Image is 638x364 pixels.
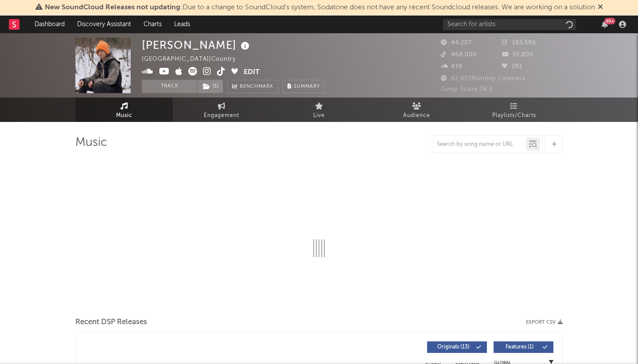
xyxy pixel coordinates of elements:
button: Track [142,80,197,93]
a: Music [75,98,173,122]
span: 468,000 [441,52,477,58]
span: New SoundCloud Releases not updating [45,4,180,11]
span: : Due to a change to SoundCloud's system, Sodatone does not have any recent Soundcloud releases. ... [45,4,595,11]
button: Originals(13) [427,341,487,353]
a: Leads [168,16,196,33]
div: 99 + [604,18,615,24]
a: Engagement [173,98,270,122]
span: 201 [502,64,522,70]
button: (1) [198,80,223,93]
div: [GEOGRAPHIC_DATA] | Country [142,54,246,65]
a: Playlists/Charts [465,98,563,122]
input: Search by song name or URL [432,141,526,148]
button: Edit [244,67,260,78]
a: Dashboard [28,16,71,33]
span: Dismiss [598,4,603,11]
span: Engagement [204,110,239,121]
button: Features(1) [494,341,553,353]
span: 44,207 [441,40,472,46]
span: 439 [441,64,463,70]
span: Features ( 1 ) [499,344,540,350]
a: Charts [137,16,168,33]
span: Music [116,110,132,121]
div: [PERSON_NAME] [142,38,252,52]
span: Jump Score: 38.3 [441,86,493,92]
span: Originals ( 13 ) [433,344,474,350]
button: 99+ [602,21,608,28]
span: Audience [403,110,430,121]
span: 39,800 [502,52,533,58]
span: Playlists/Charts [492,110,536,121]
a: Audience [368,98,465,122]
button: Summary [283,80,325,93]
input: Search for artists [443,19,576,30]
span: Summary [294,84,320,89]
span: Live [313,110,325,121]
a: Benchmark [227,80,278,93]
a: Discovery Assistant [71,16,137,33]
span: ( 1 ) [197,80,223,93]
span: Benchmark [240,82,273,92]
a: Live [270,98,368,122]
button: Export CSV [526,320,563,325]
span: 185,596 [502,40,536,46]
span: 82,957 Monthly Listeners [441,76,525,82]
span: Recent DSP Releases [75,317,147,328]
